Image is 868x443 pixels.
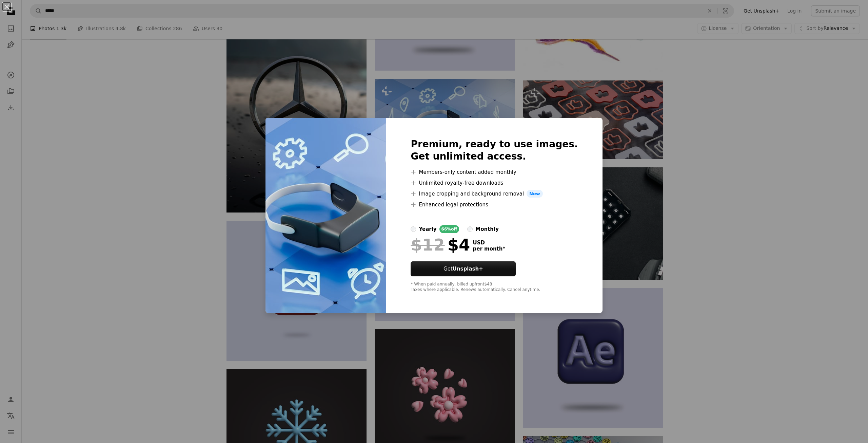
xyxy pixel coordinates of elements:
div: $4 [411,236,470,254]
span: per month * [473,246,505,252]
li: Enhanced legal protections [411,201,578,209]
img: premium_photo-1710708048482-2e07e963bc65 [265,118,386,313]
div: 66% off [439,225,459,233]
input: monthly [467,226,473,232]
button: GetUnsplash+ [411,261,516,276]
div: yearly [419,225,436,233]
span: $12 [411,236,445,254]
span: New [527,190,543,198]
input: yearly66%off [411,226,416,232]
strong: Unsplash+ [453,266,483,272]
div: monthly [475,225,499,233]
div: * When paid annually, billed upfront $48 Taxes where applicable. Renews automatically. Cancel any... [411,282,578,293]
h2: Premium, ready to use images. Get unlimited access. [411,138,578,163]
li: Unlimited royalty-free downloads [411,179,578,187]
span: USD [473,240,505,246]
li: Members-only content added monthly [411,168,578,176]
li: Image cropping and background removal [411,190,578,198]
